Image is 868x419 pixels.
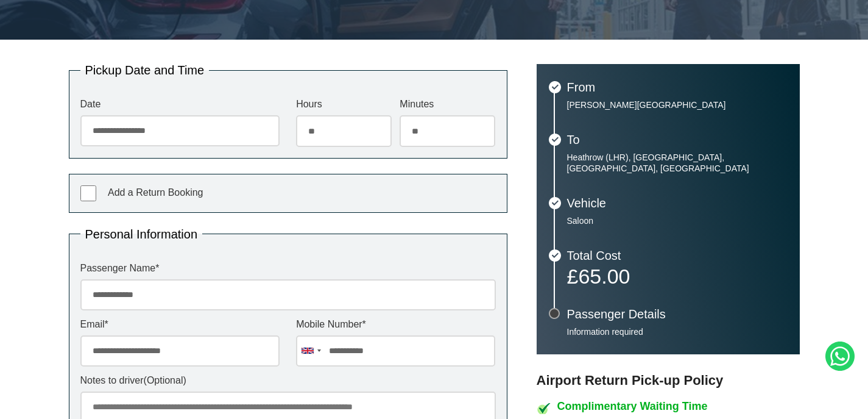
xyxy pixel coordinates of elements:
label: Hours [296,99,392,109]
span: Add a Return Booking [108,187,203,198]
label: Email [80,320,280,329]
label: Notes to driver [80,376,496,385]
span: (Optional) [144,375,186,385]
label: Minutes [400,99,495,109]
h3: From [567,81,788,93]
p: Saloon [567,215,788,226]
h3: Airport Return Pick-up Policy [537,373,800,389]
p: Heathrow (LHR), [GEOGRAPHIC_DATA], [GEOGRAPHIC_DATA], [GEOGRAPHIC_DATA] [567,152,788,174]
h3: Vehicle [567,197,788,209]
span: 65.00 [578,265,630,288]
legend: Personal Information [80,228,203,240]
div: United Kingdom: +44 [297,336,325,366]
h3: Passenger Details [567,308,788,320]
h3: Total Cost [567,249,788,262]
legend: Pickup Date and Time [80,64,210,76]
p: £ [567,268,788,285]
input: Add a Return Booking [80,185,96,201]
label: Passenger Name [80,263,496,273]
label: Mobile Number [296,320,495,329]
h3: To [567,134,788,146]
p: Information required [567,326,788,337]
h4: Complimentary Waiting Time [557,401,800,412]
label: Date [80,99,280,109]
p: [PERSON_NAME][GEOGRAPHIC_DATA] [567,99,788,110]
